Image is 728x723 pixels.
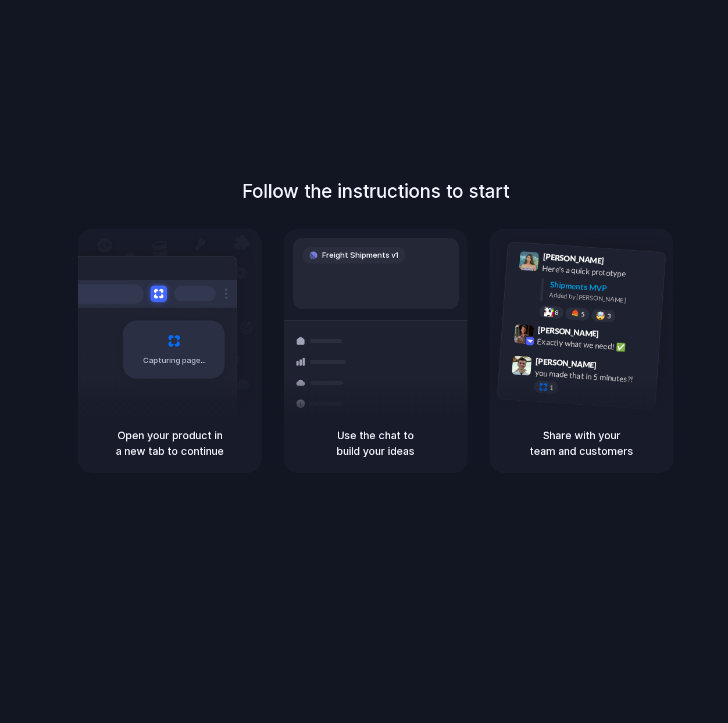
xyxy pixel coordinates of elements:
[608,256,631,270] span: 9:41 AM
[537,323,599,340] span: [PERSON_NAME]
[542,262,658,282] div: Here's a quick prototype
[298,428,454,459] h5: Use the chat to build your ideas
[549,384,554,391] span: 1
[322,250,398,261] span: Freight Shipments v1
[596,312,606,320] div: 🤯
[504,428,659,459] h5: Share with your team and customers
[602,329,626,343] span: 9:42 AM
[537,336,653,355] div: Exactly what we need! ✅
[242,177,509,205] h1: Follow the instructions to start
[600,361,624,375] span: 9:47 AM
[549,290,656,307] div: Added by [PERSON_NAME]
[534,367,651,387] div: you made that in 5 minutes?!
[555,309,559,316] span: 8
[607,313,611,319] span: 3
[543,250,604,267] span: [PERSON_NAME]
[536,355,597,372] span: [PERSON_NAME]
[581,311,585,318] span: 5
[92,428,248,459] h5: Open your product in a new tab to continue
[549,279,657,298] div: Shipments MVP
[143,355,208,366] span: Capturing page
